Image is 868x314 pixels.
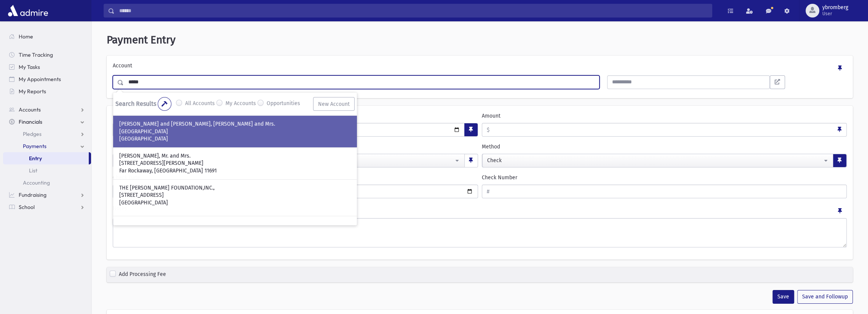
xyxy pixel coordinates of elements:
p: [GEOGRAPHIC_DATA] [119,199,351,206]
div: Check [487,156,823,164]
label: Add Processing Fee [119,270,166,279]
span: Search Results [115,100,156,107]
label: My Accounts [225,99,256,108]
input: Search [115,4,712,18]
input: Search [124,75,599,89]
p: [PERSON_NAME], Mr. and Mrs. [119,152,351,159]
span: School [19,204,35,210]
label: Check Number [482,174,517,182]
button: New Account [313,97,355,111]
span: My Appointments [19,76,61,83]
p: [STREET_ADDRESS][PERSON_NAME] [119,159,351,167]
span: Payment Entry [107,33,176,46]
p: Far Rockaway, [GEOGRAPHIC_DATA] 11691 [119,167,351,175]
a: Financials [3,116,91,128]
span: User [822,11,848,17]
a: Payments [3,140,91,152]
label: Amount [482,112,500,120]
span: List [29,167,37,174]
span: Time Tracking [19,51,53,58]
label: Batch [113,143,127,151]
a: Time Tracking [3,49,91,61]
label: Account [113,62,132,72]
span: Payments [23,143,46,150]
span: Financials [19,118,42,125]
p: [GEOGRAPHIC_DATA] [119,128,351,135]
span: Accounting [23,179,50,186]
a: Accounting [3,177,91,189]
p: [PERSON_NAME] and [PERSON_NAME], [PERSON_NAME] and Mrs. [119,120,351,128]
a: Entry [3,152,89,164]
button: Check [482,154,834,167]
span: Home [19,33,33,40]
a: My Reports [3,85,91,97]
a: Fundraising [3,189,91,201]
a: Pledges [3,128,91,140]
a: List [3,164,91,177]
a: My Tasks [3,61,91,73]
p: [GEOGRAPHIC_DATA] [119,135,351,143]
label: Opportunities [267,99,300,108]
span: Accounts [19,106,41,113]
button: Save and Followup [797,290,853,304]
label: Notes [113,204,127,215]
span: Pledges [23,131,42,137]
span: $ [482,123,490,137]
span: Entry [29,155,42,162]
label: All Accounts [185,99,215,108]
span: ybromberg [822,5,848,11]
p: [STREET_ADDRESS] [119,191,351,199]
span: # [482,185,490,199]
p: THE [PERSON_NAME] FOUNDATION,INC., [119,184,351,191]
span: My Reports [19,88,46,95]
img: AdmirePro [6,3,50,18]
button: Save [772,290,794,304]
a: My Appointments [3,73,91,85]
a: School [3,201,91,213]
label: Check Date [113,174,140,182]
label: Date [113,112,124,120]
span: Fundraising [19,191,46,198]
span: My Tasks [19,64,40,70]
a: Home [3,30,91,43]
label: Method [482,143,500,151]
a: Accounts [3,104,91,116]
